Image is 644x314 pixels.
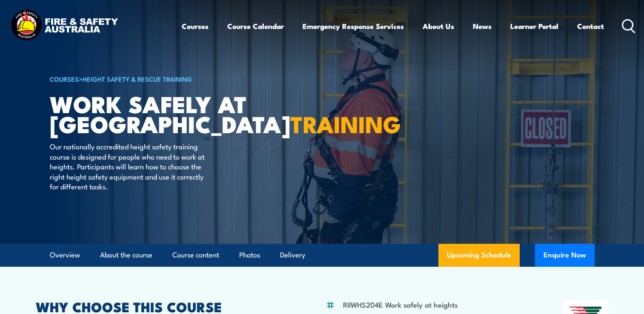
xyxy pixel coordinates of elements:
a: News [473,15,492,37]
a: Contact [577,15,604,37]
a: Courses [182,15,209,37]
h2: WHY CHOOSE THIS COURSE [36,300,284,312]
a: Course content [172,244,219,266]
button: Enquire Now [535,244,595,267]
strong: TRAINING [290,106,401,141]
a: Learner Portal [510,15,558,37]
a: Overview [50,244,80,266]
a: Emergency Response Services [303,15,404,37]
a: Course Calendar [227,15,284,37]
a: About the course [100,244,152,266]
a: About Us [423,15,454,37]
h6: > [50,74,260,84]
li: RIIWHS204E Work safely at heights [343,300,458,309]
h1: Work Safely at [GEOGRAPHIC_DATA] [50,94,260,133]
a: Delivery [280,244,305,266]
a: Upcoming Schedule [438,244,520,267]
a: COURSES [50,74,79,83]
p: Our nationally accredited height safety training course is designed for people who need to work a... [50,141,205,191]
a: Height Safety & Rescue Training [83,74,192,83]
a: Photos [239,244,260,266]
